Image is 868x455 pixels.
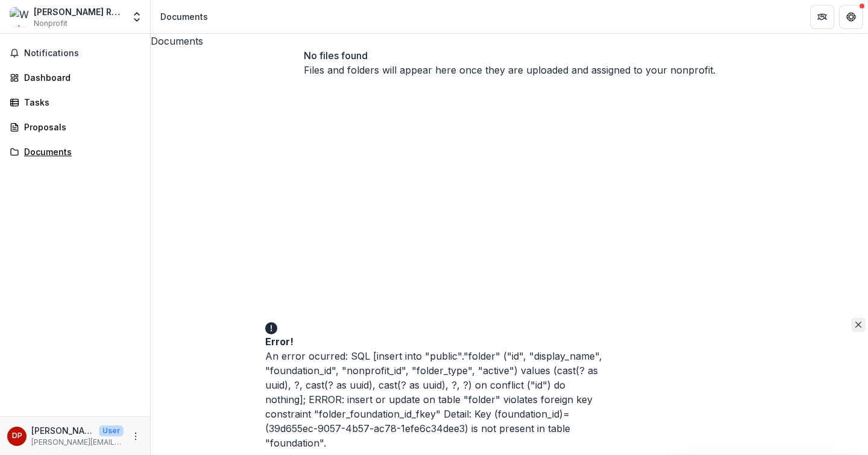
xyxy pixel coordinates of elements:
[10,7,29,27] img: Winkelmann Rx, Inc.
[99,425,124,436] p: User
[5,43,145,63] button: Notifications
[31,437,124,448] p: [PERSON_NAME][EMAIL_ADDRESS][DOMAIN_NAME]
[839,5,863,29] button: Get Help
[12,432,22,440] div: Dmitri Postnov
[24,48,140,59] span: Notifications
[5,142,145,162] a: Documents
[24,121,136,133] div: Proposals
[34,5,124,18] div: [PERSON_NAME] Rx, Inc.
[5,117,145,137] a: Proposals
[304,48,715,63] p: No files found
[24,71,136,84] div: Dashboard
[128,429,143,444] button: More
[304,63,715,77] p: Files and folders will appear here once they are uploaded and assigned to your nonprofit.
[851,317,866,332] button: Close
[265,334,598,349] div: Error!
[160,10,208,23] div: Documents
[24,96,136,109] div: Tasks
[5,68,145,87] a: Dashboard
[5,92,145,112] a: Tasks
[156,8,213,25] nav: breadcrumb
[265,349,603,450] div: An error ocurred: SQL [insert into "public"."folder" ("id", "display_name", "foundation_id", "non...
[34,18,68,29] span: Nonprofit
[24,145,136,158] div: Documents
[31,424,94,437] p: [PERSON_NAME]
[810,5,834,29] button: Partners
[151,34,868,48] h3: Documents
[128,5,145,29] button: Open entity switcher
